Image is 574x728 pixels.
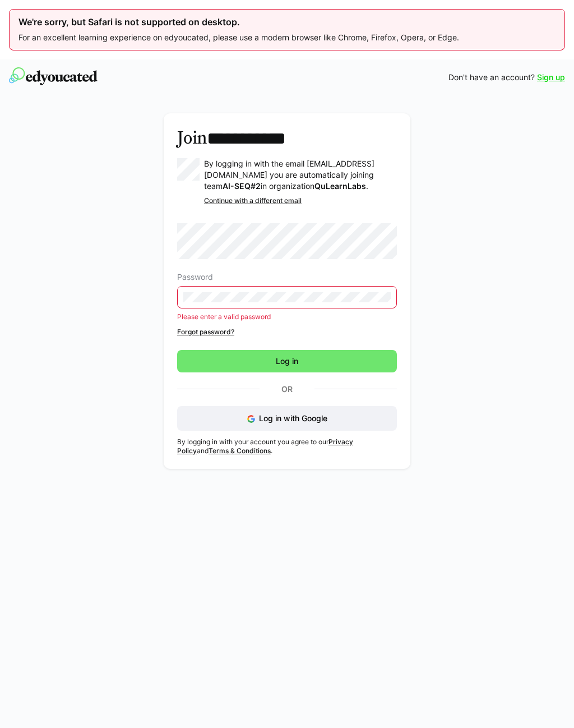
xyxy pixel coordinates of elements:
p: By logging in with the email [EMAIL_ADDRESS][DOMAIN_NAME] you are automatically joining team in o... [204,158,397,192]
a: Privacy Policy [177,437,353,455]
p: By logging in with your account you agree to our and . [177,437,397,455]
strong: AI-SEQ#2 [223,181,261,191]
button: Log in with Google [177,406,397,431]
a: Sign up [537,72,565,83]
p: Or [260,381,314,397]
span: Please enter a valid password [177,312,271,321]
button: Log in [177,350,397,372]
div: Continue with a different email [204,196,397,205]
span: Password [177,273,213,282]
p: For an excellent learning experience on edyoucated, please use a modern browser like Chrome, Fire... [18,32,556,43]
div: We're sorry, but Safari is not supported on desktop. [18,16,556,27]
span: Don't have an account? [448,72,535,83]
strong: QuLearnLabs [314,181,366,191]
span: Log in with Google [259,413,327,423]
span: Log in [274,356,300,367]
a: Terms & Conditions [209,446,271,455]
a: Forgot password? [177,328,397,337]
img: edyoucated [9,67,98,85]
h3: Join [177,127,397,149]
